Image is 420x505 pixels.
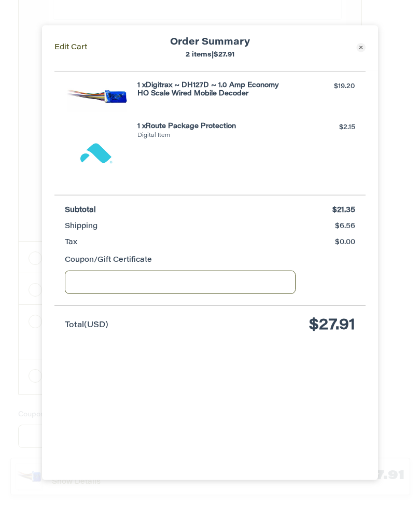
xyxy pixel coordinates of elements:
div: $2.15 [283,122,355,132]
span: Total (USD) [65,321,108,329]
input: Gift Certificate or Coupon Code [65,271,296,294]
span: Tax [65,239,77,246]
div: Coupon/Gift Certificate [65,255,355,265]
span: $6.56 [335,223,355,230]
span: $27.91 [309,317,355,333]
h4: 1 x Route Package Protection [137,122,280,130]
span: $0.00 [335,239,355,246]
div: $19.20 [283,81,355,92]
div: Order Summary [132,37,288,60]
a: Edit Cart [54,37,132,60]
span: Shipping [65,223,97,230]
span: $21.35 [332,207,355,214]
h4: 1 x Digitrax ~ DH127D ~ 1.0 Amp Economy HO Scale Wired Mobile Decoder [137,81,280,99]
span: Subtotal [65,207,96,214]
button: Apply [301,271,356,294]
li: Digital Item [137,132,280,141]
div: 2 items | $27.91 [132,51,288,59]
